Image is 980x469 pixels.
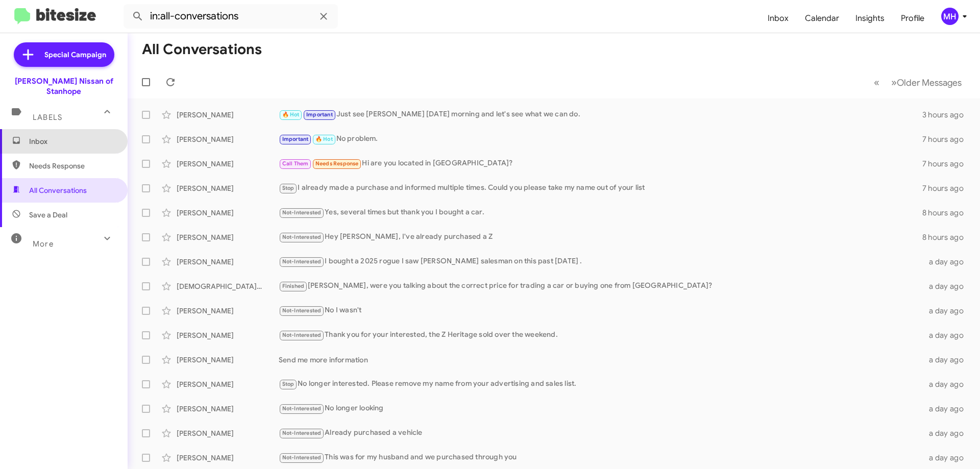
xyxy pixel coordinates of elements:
div: [PERSON_NAME] [177,257,279,267]
div: a day ago [923,330,972,340]
button: MH [933,8,969,25]
span: Call Them [282,160,309,167]
span: 🔥 Hot [282,111,300,118]
span: Needs Response [315,160,359,167]
div: [PERSON_NAME] [177,330,279,340]
span: » [891,76,897,89]
div: [PERSON_NAME] [177,208,279,218]
div: Just see [PERSON_NAME] [DATE] morning and let's see what we can do. [279,109,922,120]
div: [PERSON_NAME] [177,428,279,438]
span: Important [306,111,333,118]
div: No problem. [279,133,922,145]
div: This was for my husband and we purchased through you [279,452,923,463]
span: Not-Interested [282,307,322,314]
div: [PERSON_NAME] [177,355,279,365]
span: Not-Interested [282,332,322,338]
div: [DEMOGRAPHIC_DATA][PERSON_NAME] [177,281,279,291]
a: Inbox [759,4,797,33]
div: a day ago [923,428,972,438]
a: Profile [893,4,933,33]
span: Special Campaign [44,50,106,60]
span: Not-Interested [282,454,322,461]
span: Important [282,136,309,142]
span: Needs Response [29,161,116,171]
div: a day ago [923,257,972,267]
input: Search [124,4,338,29]
span: Not-Interested [282,405,322,412]
span: Not-Interested [282,430,322,436]
span: Stop [282,381,295,387]
span: Save a Deal [29,210,67,220]
span: Stop [282,185,295,191]
div: [PERSON_NAME] [177,110,279,120]
div: Already purchased a vehicle [279,427,923,439]
div: Hey [PERSON_NAME], I've already purchased a Z [279,231,922,243]
a: Insights [847,4,893,33]
span: Not-Interested [282,258,322,265]
div: 8 hours ago [922,208,972,218]
div: [PERSON_NAME], were you talking about the correct price for trading a car or buying one from [GEO... [279,280,923,292]
div: [PERSON_NAME] [177,453,279,463]
div: [PERSON_NAME] [177,404,279,414]
span: « [874,76,879,89]
div: a day ago [923,379,972,389]
div: a day ago [923,453,972,463]
div: [PERSON_NAME] [177,183,279,193]
div: Yes, several times but thank you I bought a car. [279,207,922,218]
div: 7 hours ago [922,159,972,169]
span: Labels [33,113,62,122]
div: MH [941,8,959,25]
div: a day ago [923,355,972,365]
div: 8 hours ago [922,232,972,242]
a: Special Campaign [14,42,114,67]
h1: All Conversations [142,41,262,58]
span: Inbox [29,136,116,146]
div: Thank you for your interested, the Z Heritage sold over the weekend. [279,329,923,341]
div: [PERSON_NAME] [177,306,279,316]
div: Hi are you located in [GEOGRAPHIC_DATA]? [279,158,922,169]
div: 7 hours ago [922,134,972,144]
span: Not-Interested [282,234,322,240]
span: Not-Interested [282,209,322,216]
span: 🔥 Hot [315,136,333,142]
div: No longer looking [279,403,923,414]
span: Finished [282,283,305,289]
div: a day ago [923,306,972,316]
button: Next [885,72,968,93]
div: a day ago [923,404,972,414]
button: Previous [868,72,886,93]
span: All Conversations [29,185,87,195]
div: 7 hours ago [922,183,972,193]
div: I already made a purchase and informed multiple times. Could you please take my name out of your ... [279,182,922,194]
span: Older Messages [897,77,962,88]
a: Calendar [797,4,847,33]
span: More [33,239,54,249]
div: No I wasn't [279,305,923,316]
div: I bought a 2025 rogue I saw [PERSON_NAME] salesman on this past [DATE] . [279,256,923,267]
div: No longer interested. Please remove my name from your advertising and sales list. [279,378,923,390]
div: [PERSON_NAME] [177,159,279,169]
nav: Page navigation example [868,72,968,93]
div: Send me more information [279,355,923,365]
div: [PERSON_NAME] [177,232,279,242]
div: [PERSON_NAME] [177,134,279,144]
div: [PERSON_NAME] [177,379,279,389]
div: a day ago [923,281,972,291]
div: 3 hours ago [922,110,972,120]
